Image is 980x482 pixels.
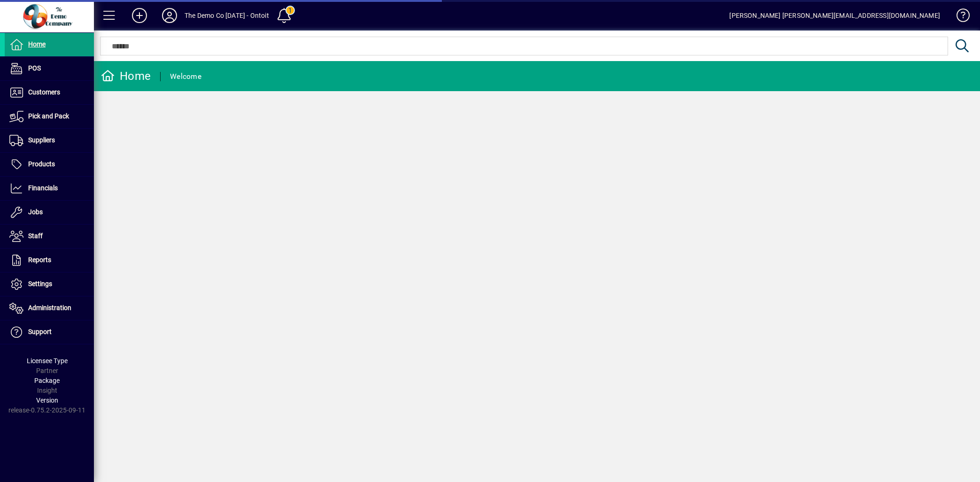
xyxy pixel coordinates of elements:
a: Settings [5,272,94,296]
a: POS [5,57,94,80]
div: The Demo Co [DATE] - Ontoit [185,8,269,23]
span: Financials [28,184,58,192]
a: Support [5,320,94,344]
div: Welcome [170,69,201,84]
a: Jobs [5,201,94,224]
span: POS [28,64,41,72]
span: Licensee Type [27,357,68,365]
a: Suppliers [5,129,94,152]
span: Support [28,328,52,335]
span: Administration [28,304,71,311]
a: Knowledge Base [949,2,968,32]
span: Pick and Pack [28,112,69,120]
span: Version [36,396,58,404]
div: [PERSON_NAME] [PERSON_NAME][EMAIL_ADDRESS][DOMAIN_NAME] [729,8,940,23]
span: Staff [28,232,43,240]
a: Reports [5,249,94,272]
a: Administration [5,296,94,320]
a: Financials [5,177,94,200]
a: Customers [5,81,94,104]
span: Package [34,377,60,384]
span: Reports [28,256,51,264]
span: Settings [28,280,52,288]
span: Customers [28,88,60,96]
div: Home [101,69,151,84]
span: Products [28,160,55,168]
span: Suppliers [28,136,55,144]
button: Profile [154,7,185,24]
a: Staff [5,225,94,248]
span: Home [28,40,46,48]
a: Products [5,153,94,176]
span: Jobs [28,208,43,216]
button: Add [124,7,154,24]
a: Pick and Pack [5,105,94,128]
